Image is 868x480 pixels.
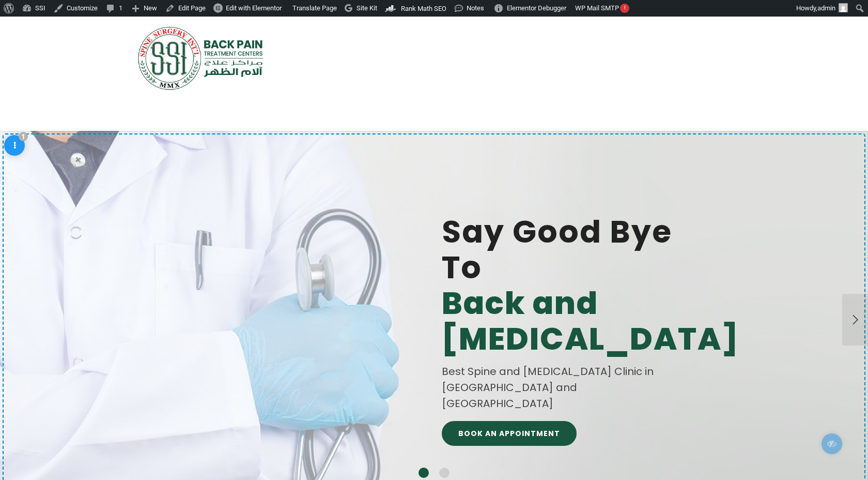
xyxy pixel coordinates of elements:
[226,4,282,12] span: Edit with Elementor
[442,214,682,357] span: Say Good Bye To
[817,4,835,12] span: admin
[4,135,25,156] span: Edit
[401,5,446,12] span: Rank Math SEO
[357,4,377,12] span: Site Kit
[442,364,682,412] div: Best Spine and [MEDICAL_DATA] Clinic in [GEOGRAPHIC_DATA] and [GEOGRAPHIC_DATA]
[134,26,269,91] img: SSI
[439,468,450,478] button: 2
[442,286,739,357] b: Back and [MEDICAL_DATA]
[419,468,429,478] button: 1
[822,433,842,454] span: Edit/Preview
[442,421,577,446] a: BOOK AN APPOINTMENT
[620,4,629,13] span: !
[458,430,560,437] span: BOOK AN APPOINTMENT
[19,132,28,141] span: 1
